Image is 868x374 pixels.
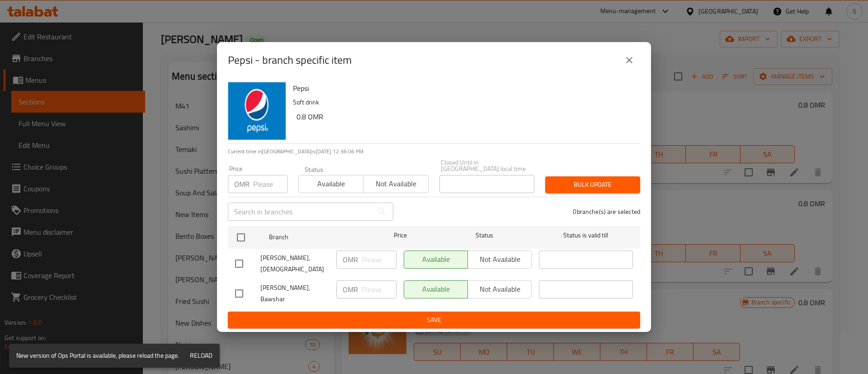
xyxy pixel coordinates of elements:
input: Please enter price [253,175,288,193]
p: 0 branche(s) are selected [573,207,640,216]
span: Available [302,177,360,190]
button: close [618,49,640,71]
h2: Pepsi - branch specific item [228,53,352,67]
h6: 0.8 OMR [297,110,633,123]
button: Bulk update [545,176,640,193]
span: Branch [269,232,363,243]
span: Price [370,230,430,241]
div: New version of Ops Portal is available, please reload the page. [16,346,179,365]
span: Status is valid till [539,230,633,241]
button: Available [298,175,363,193]
input: Please enter price [362,251,396,269]
span: [PERSON_NAME], [DEMOGRAPHIC_DATA] [260,252,329,275]
button: Not available [363,175,428,193]
span: Not available [367,177,425,190]
span: Reload [190,350,212,361]
p: OMR [343,254,358,265]
p: OMR [234,179,250,189]
span: Status [438,230,532,241]
img: Pepsi [228,82,286,140]
button: Save [228,312,640,328]
p: Soft drink [293,97,633,108]
p: OMR [343,284,358,295]
span: Save [235,314,633,326]
input: Search in branches [228,203,373,221]
span: Bulk update [552,179,633,190]
h6: Pepsi [293,82,633,95]
span: [PERSON_NAME], Bawshar [260,282,329,305]
p: Current time in [GEOGRAPHIC_DATA] is [DATE] 12:36:06 PM [228,147,640,156]
input: Please enter price [362,280,396,298]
